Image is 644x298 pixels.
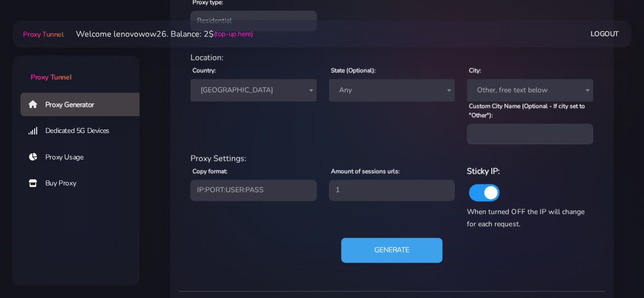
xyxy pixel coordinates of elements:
[23,30,63,39] span: Proxy Tunnel
[184,152,599,165] div: Proxy Settings:
[331,66,376,75] label: State (Optional):
[197,83,311,97] span: Martinique
[21,26,63,42] a: Proxy Tunnel
[467,79,593,101] span: Other, free text below
[329,79,455,101] span: Any
[20,93,148,116] a: Proxy Generator
[192,167,228,176] label: Copy format:
[31,72,71,82] span: Proxy Tunnel
[467,124,593,144] input: City
[595,249,631,285] iframe: Webchat Widget
[467,207,584,229] span: When turned OFF the IP will change for each request.
[469,66,481,75] label: City:
[331,167,400,176] label: Amount of sessions urls:
[467,165,593,178] h6: Sticky IP:
[335,83,449,97] span: Any
[214,29,253,39] a: (top-up here)
[184,51,599,64] div: Location:
[591,24,619,43] a: Logout
[192,66,216,75] label: Country:
[341,238,442,263] button: Generate
[20,198,148,222] a: Account Top Up
[20,119,148,143] a: Dedicated 5G Devices
[64,28,253,40] li: Welcome lenovowow26. Balance: 2$
[20,172,148,195] a: Buy Proxy
[469,101,593,120] label: Custom City Name (Optional - If city set to "Other"):
[12,56,139,83] a: Proxy Tunnel
[473,83,587,97] span: Other, free text below
[190,79,317,101] span: Martinique
[20,146,148,169] a: Proxy Usage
